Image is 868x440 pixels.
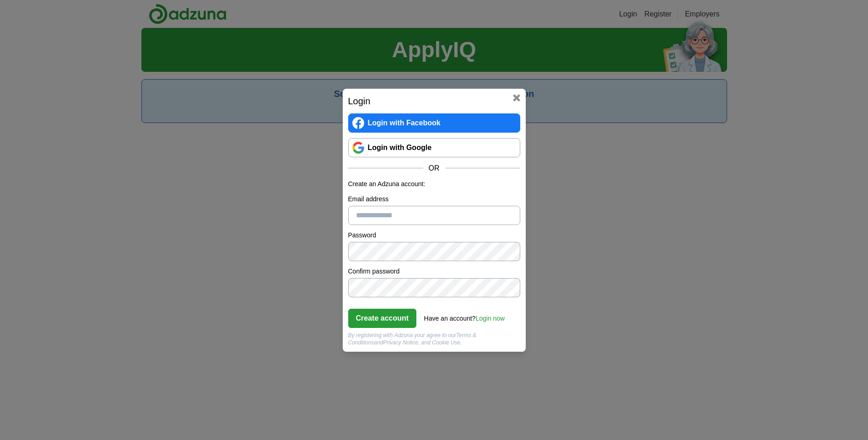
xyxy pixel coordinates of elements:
[348,332,477,346] a: Terms & Conditions
[423,163,445,174] span: OR
[383,339,418,346] a: Privacy Notice
[348,113,520,133] a: Login with Facebook
[348,179,520,189] p: Create an Adzuna account:
[348,194,520,204] label: Email address
[348,267,520,276] label: Confirm password
[348,332,520,346] div: By registering with Adzuna your agree to our and , and Cookie Use.
[348,94,520,108] h2: Login
[424,308,505,323] div: Have an account?
[348,309,417,328] button: Create account
[348,138,520,157] a: Login with Google
[348,231,520,240] label: Password
[475,315,505,322] a: Login now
